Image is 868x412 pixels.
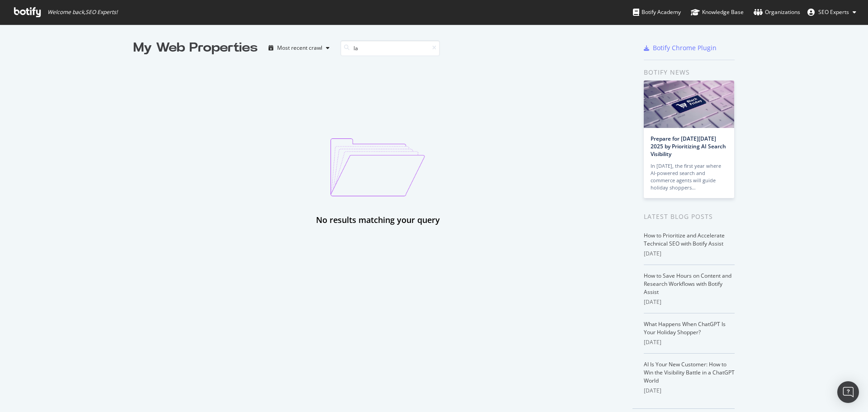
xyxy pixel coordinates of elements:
[644,250,735,258] div: [DATE]
[644,81,734,128] img: Prepare for Black Friday 2025 by Prioritizing AI Search Visibility
[800,5,863,19] button: SEO Experts
[651,162,727,191] div: In [DATE], the first year where AI-powered search and commerce agents will guide holiday shoppers…
[644,212,735,222] div: Latest Blog Posts
[644,320,726,336] a: What Happens When ChatGPT Is Your Holiday Shopper?
[644,67,735,77] div: Botify news
[316,214,440,226] div: No results matching your query
[644,387,735,395] div: [DATE]
[644,43,717,52] a: Botify Chrome Plugin
[653,43,717,52] div: Botify Chrome Plugin
[644,298,735,306] div: [DATE]
[837,381,859,403] div: Open Intercom Messenger
[644,360,735,384] a: AI Is Your New Customer: How to Win the Visibility Battle in a ChatGPT World
[644,232,725,247] a: How to Prioritize and Accelerate Technical SEO with Botify Assist
[47,9,118,16] span: Welcome back, SEO Experts !
[340,40,440,56] input: Search
[330,138,425,196] img: emptyProjectImage
[644,338,735,346] div: [DATE]
[633,8,681,17] div: Botify Academy
[644,272,731,296] a: How to Save Hours on Content and Research Workflows with Botify Assist
[754,8,800,17] div: Organizations
[277,45,322,51] div: Most recent crawl
[691,8,744,17] div: Knowledge Base
[133,39,258,57] div: My Web Properties
[818,8,849,16] span: SEO Experts
[265,41,333,55] button: Most recent crawl
[651,135,726,158] a: Prepare for [DATE][DATE] 2025 by Prioritizing AI Search Visibility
